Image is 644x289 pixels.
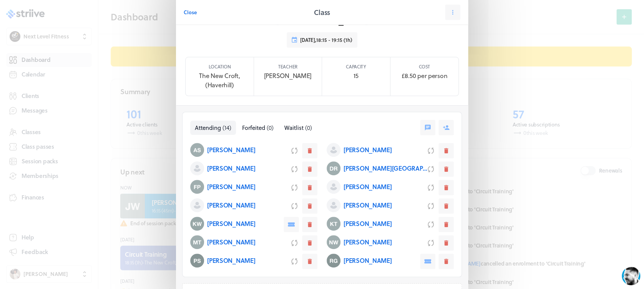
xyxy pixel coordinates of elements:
h2: Class [314,7,330,18]
p: [PERSON_NAME] [344,201,392,210]
p: [PERSON_NAME] [207,238,255,247]
p: [PERSON_NAME] [207,164,255,173]
span: ( 0 ) [305,123,312,132]
p: [PERSON_NAME][GEOGRAPHIC_DATA] [344,164,428,173]
img: Nadine Warner [327,235,340,249]
div: US[PERSON_NAME]Typically replies in a few minutes [23,5,144,20]
span: ( 0 ) [267,123,274,132]
span: Attending [195,123,221,132]
p: [PERSON_NAME] [344,256,392,265]
p: Teacher [278,63,297,70]
p: Cost [419,63,430,70]
p: [PERSON_NAME] [207,256,255,265]
tspan: GIF [122,238,128,242]
img: Aaron Smith [190,143,204,157]
img: Danielle Rowley-Kingston [327,161,340,175]
button: [DATE],18:15 - 19:15 (1h) [287,32,357,48]
p: [PERSON_NAME] [207,182,255,191]
img: Richard Grenville [327,254,340,267]
img: Michael Twitchett [190,235,204,249]
p: Capacity [346,63,366,70]
img: Katie Woodley [190,217,204,231]
h1: Circuit Training at The [GEOGRAPHIC_DATA], ([GEOGRAPHIC_DATA]) [188,2,456,26]
nav: Tabs [190,121,317,135]
span: Close [184,9,197,16]
p: [PERSON_NAME] [344,145,392,154]
p: [PERSON_NAME] [207,201,255,210]
p: Location [208,63,231,70]
p: [PERSON_NAME] [344,238,392,247]
div: Typically replies in a few minutes [43,14,110,19]
span: Waitlist [284,123,304,132]
button: Forfeited(0) [237,121,278,135]
g: /> [120,237,130,243]
img: US [23,5,37,19]
p: 15 [354,71,359,80]
p: [PERSON_NAME] [264,71,312,80]
img: Faith Pattie [190,180,204,194]
p: [PERSON_NAME] [207,219,255,228]
p: [PERSON_NAME] [344,219,392,228]
p: [PERSON_NAME] [344,182,392,191]
p: £8.50 per person [401,71,447,80]
img: Paul Sullivan [190,254,204,267]
button: />GIF [117,230,133,251]
img: Kelly Turrell [327,217,340,231]
span: Forfeited [242,123,265,132]
p: The New Croft, (Haverhill) [192,71,247,90]
button: Waitlist(0) [280,121,317,135]
div: [PERSON_NAME] [43,5,110,13]
button: Close [184,5,197,20]
iframe: gist-messenger-bubble-iframe [622,267,640,285]
p: [PERSON_NAME] [207,145,255,154]
span: ( 14 ) [222,123,231,132]
button: Attending(14) [190,121,236,135]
